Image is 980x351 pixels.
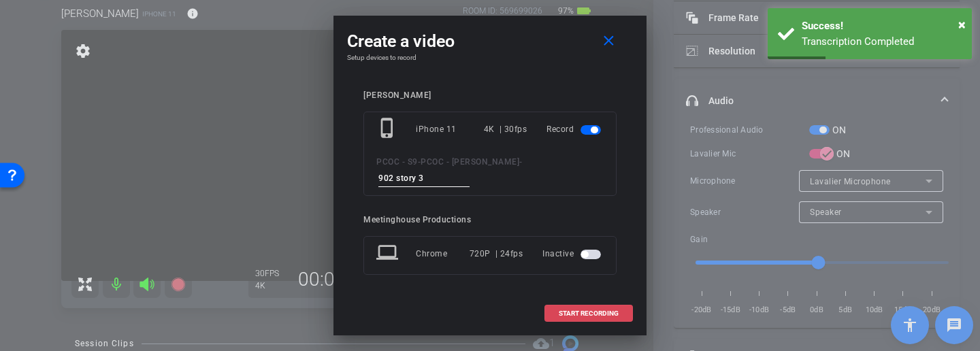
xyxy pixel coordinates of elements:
button: START RECORDING [544,305,633,322]
span: START RECORDING [559,310,619,317]
div: [PERSON_NAME] [363,90,617,101]
button: Close [958,14,966,35]
span: - [519,157,523,167]
input: ENTER HERE [378,170,470,187]
mat-icon: phone_iphone [376,117,401,141]
div: Record [546,117,604,141]
h4: Setup devices to record [347,54,633,62]
div: Transcription Completed [802,34,962,50]
div: Chrome [416,241,470,266]
div: 4K | 30fps [484,117,527,141]
div: Success! [802,18,962,34]
div: iPhone 11 [416,117,484,141]
span: × [958,16,966,33]
span: PCOC - [PERSON_NAME] [421,157,519,167]
mat-icon: laptop [376,241,401,266]
span: PCOC - S9 [376,157,418,167]
div: Meetinghouse Productions [363,215,617,225]
div: Create a video [347,29,633,54]
div: 720P | 24fps [470,241,523,266]
mat-icon: close [600,33,617,50]
span: - [418,157,421,167]
div: Inactive [542,241,604,266]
